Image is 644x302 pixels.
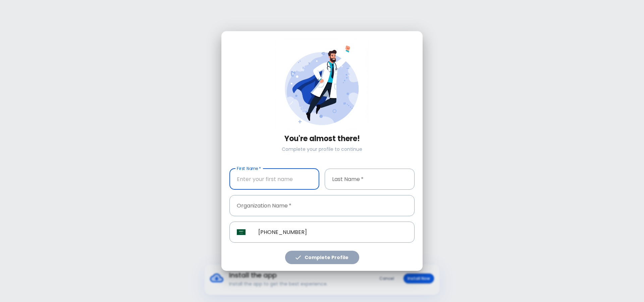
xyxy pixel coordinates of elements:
[229,195,415,216] input: Enter your organization name
[237,229,246,235] img: Saudi Arabia
[276,38,368,130] img: doctor
[251,222,415,243] input: Phone Number
[237,166,261,171] label: First Name
[234,225,248,239] button: Select country
[229,169,319,190] input: Enter your first name
[229,134,415,143] h3: You're almost there!
[325,169,415,190] input: Enter your last name
[229,146,415,153] p: Complete your profile to continue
